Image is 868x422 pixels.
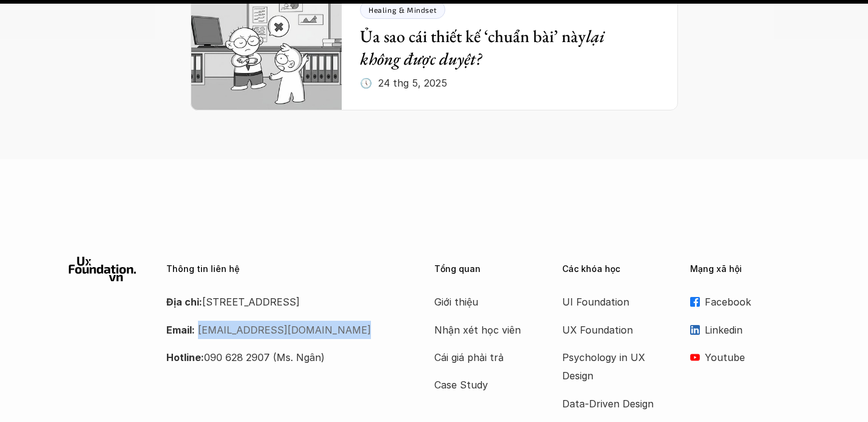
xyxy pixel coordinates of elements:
[690,321,800,339] a: Linkedin
[562,264,672,274] p: Các khóa học
[360,74,447,92] p: 🕔 24 thg 5, 2025
[434,293,532,311] a: Giới thiệu
[705,321,800,339] p: Linkedin
[434,376,532,394] a: Case Study
[369,5,437,14] p: Healing & Mindset
[562,321,660,339] a: UX Foundation
[434,264,544,274] p: Tổng quan
[690,348,800,367] a: Youtube
[705,348,800,367] p: Youtube
[562,348,660,385] a: Psychology in UX Design
[166,324,195,336] strong: Email:
[690,293,800,311] a: Facebook
[360,25,609,69] em: lại không được duyệt?
[705,293,800,311] p: Facebook
[166,348,404,367] p: 090 628 2907 (Ms. Ngân)
[166,293,404,311] p: [STREET_ADDRESS]
[690,264,800,274] p: Mạng xã hội
[166,351,204,363] strong: Hotline:
[562,293,660,311] a: UI Foundation
[198,324,371,336] a: [EMAIL_ADDRESS][DOMAIN_NAME]
[562,395,660,413] a: Data-Driven Design
[360,25,641,70] h5: Ủa sao cái thiết kế ‘chuẩn bài’ này
[434,348,532,367] a: Cái giá phải trả
[166,296,202,308] strong: Địa chỉ:
[166,264,404,274] p: Thông tin liên hệ
[434,321,532,339] a: Nhận xét học viên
